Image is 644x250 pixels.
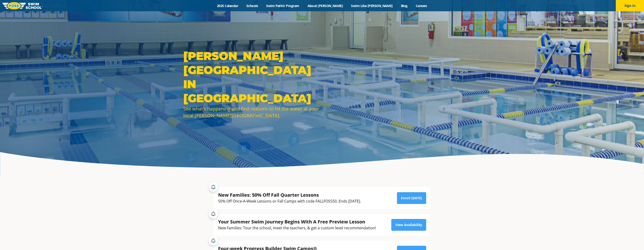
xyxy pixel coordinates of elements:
a: Blog [397,4,412,8]
a: Enroll [DATE] [397,192,426,204]
div: Your Summer Swim Journey Begins With A Free Preview Lesson [218,219,376,225]
div: See what’s happening and find reasons to hit the water at your local [PERSON_NAME][GEOGRAPHIC_DATA]. [183,105,320,119]
div: 50% Off Once-A-Week Lessons or Fall Camps with code FALLFOSS50. Ends [DATE]. [218,198,361,204]
img: FOSS Swim School Logo [2,2,43,9]
a: Schools [242,4,262,8]
div: New Families: 50% Off Fall Quarter Lessons [218,192,361,198]
a: Swim Path® Program [262,4,303,8]
h1: [PERSON_NAME][GEOGRAPHIC_DATA] in [GEOGRAPHIC_DATA] [183,49,320,105]
a: View Availability [391,219,426,231]
a: About [PERSON_NAME] [303,4,347,8]
a: Careers [412,4,431,8]
div: New Families: Tour the school, meet the teachers, & get a custom level recommendation! [218,225,376,231]
a: 2025 Calendar [213,4,242,8]
a: Swim Like [PERSON_NAME] [347,4,397,8]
